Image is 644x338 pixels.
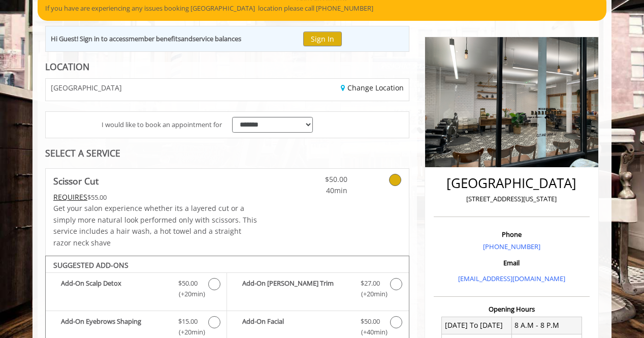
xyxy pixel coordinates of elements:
span: $50.00 [178,278,198,289]
b: service balances [192,34,241,43]
button: Sign In [303,32,342,46]
h3: Email [436,259,587,266]
b: Scissor Cut [53,174,99,188]
span: [GEOGRAPHIC_DATA] [51,84,122,91]
b: Add-On [PERSON_NAME] Trim [242,278,350,299]
b: Add-On Scalp Detox [61,278,168,299]
td: 8 A.M - 8 P.M [511,317,582,334]
span: 40min [287,185,347,196]
span: (+20min ) [355,289,385,299]
div: Hi Guest! Sign in to access and [51,34,241,44]
div: $55.00 [53,192,257,203]
span: (+20min ) [173,289,203,299]
td: [DATE] To [DATE] [442,317,512,334]
span: $50.00 [361,316,380,327]
h2: [GEOGRAPHIC_DATA] [436,176,587,191]
p: Get your salon experience whether its a layered cut or a simply more natural look performed only ... [53,203,257,249]
span: $50.00 [287,174,347,185]
span: $27.00 [361,278,380,289]
span: (+40min ) [355,327,385,337]
b: Add-On Facial [242,316,350,337]
span: $15.00 [178,316,198,327]
b: LOCATION [45,60,89,73]
span: (+20min ) [173,327,203,337]
h3: Phone [436,231,587,238]
p: [STREET_ADDRESS][US_STATE] [436,194,587,204]
b: member benefits [128,34,181,43]
div: SELECT A SERVICE [45,148,409,158]
b: SUGGESTED ADD-ONS [53,260,128,270]
a: [PHONE_NUMBER] [483,242,540,251]
h3: Opening Hours [434,305,590,313]
span: This service needs some Advance to be paid before we block your appointment [53,192,87,202]
label: Add-On Beard Trim [232,278,403,302]
label: Add-On Scalp Detox [51,278,221,302]
p: If you have are experiencing any issues booking [GEOGRAPHIC_DATA] location please call [PHONE_NUM... [45,3,599,14]
span: I would like to book an appointment for [102,119,222,130]
a: [EMAIL_ADDRESS][DOMAIN_NAME] [458,274,565,283]
a: Change Location [341,83,404,93]
b: Add-On Eyebrows Shaping [61,316,168,337]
